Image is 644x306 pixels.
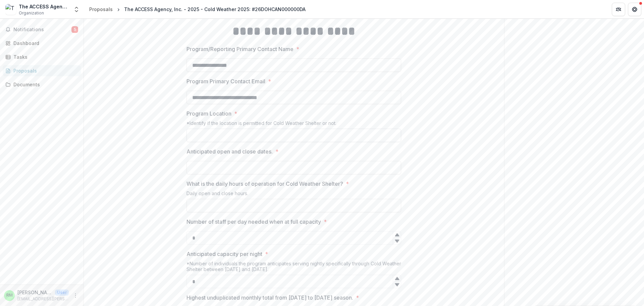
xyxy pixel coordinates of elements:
[13,40,75,47] div: Dashboard
[186,180,343,188] p: What is the daily hours of operation for Cold Weather Shelter?
[71,292,79,300] button: More
[3,38,81,49] a: Dashboard
[628,3,641,16] button: Get Help
[3,65,81,76] a: Proposals
[186,250,262,258] p: Anticipated capacity per night
[5,4,16,15] img: The ACCESS Agency, Inc.
[186,261,401,275] div: *Number of individuals the program anticipates serving nightly specifically through Cold Weather ...
[72,3,81,16] button: Open entity switcher
[13,27,71,33] span: Notifications
[124,6,306,13] div: The ACCESS Agency, Inc. - 2025 - Cold Weather 2025: #26DOHCAN000000DA
[186,147,273,156] p: Anticipated open and close dates.
[17,296,69,302] p: [EMAIL_ADDRESS][PERSON_NAME][DOMAIN_NAME]
[3,51,81,62] a: Tasks
[89,6,113,13] div: Proposals
[55,290,69,296] p: User
[17,289,52,296] p: [PERSON_NAME]
[186,294,353,302] p: Highest unduplicated monthly total from [DATE] to [DATE] season.
[19,10,44,16] span: Organization
[87,4,308,14] nav: breadcrumb
[13,81,75,88] div: Documents
[612,3,625,16] button: Partners
[186,120,401,129] div: *Identify if the location is permitted for Cold Weather Shelter or not.
[19,3,69,10] div: The ACCESS Agency, Inc.
[186,110,231,118] p: Program Location
[186,218,321,226] p: Number of staff per day needed when at full capacity
[186,45,293,53] p: Program/Reporting Primary Contact Name
[13,67,75,74] div: Proposals
[3,79,81,90] a: Documents
[186,190,401,199] div: Daily open and close hours.
[186,77,265,85] p: Program Primary Contact Email
[87,4,115,14] a: Proposals
[71,26,78,33] span: 5
[6,293,13,298] div: Rhiannon McCabe
[13,53,75,60] div: Tasks
[3,24,81,35] button: Notifications5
